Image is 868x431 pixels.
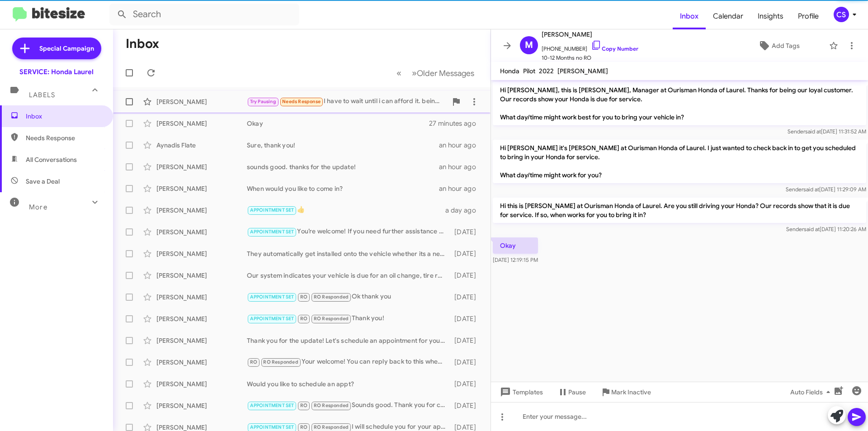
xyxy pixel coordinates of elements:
div: Ok thank you [247,292,450,302]
span: M [525,38,533,52]
a: Profile [791,3,826,29]
a: Calendar [706,3,750,29]
a: Copy Number [591,45,638,52]
a: Special Campaign [12,38,101,59]
span: RO Responded [314,316,349,322]
div: They automatically get installed onto the vehicle whether its a new car or used car. [247,249,450,258]
p: Hi this is [PERSON_NAME] at Ourisman Honda of Laurel. Are you still driving your Honda? Our recor... [493,198,866,223]
span: RO Responded [314,294,349,300]
div: 27 minutes ago [429,119,483,128]
div: Our system indicates your vehicle is due for an oil change, tire rotation, brake inspection, and ... [247,271,450,280]
div: [PERSON_NAME] [156,97,247,106]
div: [DATE] [450,401,483,410]
span: Save a Deal [26,177,60,186]
div: [DATE] [450,336,483,345]
div: an hour ago [439,184,483,193]
button: Auto Fields [783,384,841,400]
span: More [29,203,47,211]
div: 👍 [247,205,445,215]
span: said at [805,128,821,135]
div: Thank you! [247,313,450,324]
span: RO Responded [263,359,298,365]
div: You’re welcome! If you need further assistance or have any questions, just let me know. [247,227,450,237]
div: an hour ago [439,141,483,150]
div: Would you like to schedule an appt? [247,379,450,388]
span: » [412,67,417,79]
div: sounds good. thanks for the update! [247,162,439,171]
button: Add Tags [732,38,825,54]
span: RO [250,359,257,365]
span: Pilot [523,67,535,75]
div: Sounds good. Thank you for confirming your appt. We'll see you [DATE]. [247,400,450,411]
div: [DATE] [450,227,483,237]
p: Hi [PERSON_NAME], this is [PERSON_NAME], Manager at Ourisman Honda of Laurel. Thanks for being ou... [493,82,866,125]
span: said at [804,226,820,232]
span: [PHONE_NUMBER] [542,40,638,53]
div: [PERSON_NAME] [156,162,247,171]
span: Sender [DATE] 11:29:09 AM [786,186,866,193]
div: [PERSON_NAME] [156,314,247,323]
span: RO Responded [314,424,349,430]
div: Your welcome! You can reply back to this whenever you have time to come by and well get you sched... [247,357,450,367]
div: [PERSON_NAME] [156,227,247,237]
span: [PERSON_NAME] [557,67,608,75]
div: [DATE] [450,271,483,280]
div: [PERSON_NAME] [156,293,247,302]
button: Templates [491,384,550,400]
button: Pause [550,384,593,400]
button: Mark Inactive [593,384,658,400]
span: Try Pausing [250,99,276,104]
p: Okay [493,237,538,254]
span: APPOINTMENT SET [250,294,294,300]
div: an hour ago [439,162,483,171]
span: Needs Response [26,133,103,142]
span: APPOINTMENT SET [250,316,294,322]
div: Okay [247,119,429,128]
div: [PERSON_NAME] [156,184,247,193]
div: [DATE] [450,379,483,388]
div: [PERSON_NAME] [156,358,247,367]
div: I have to wait until i can afford it. being on a single income [247,96,447,107]
span: RO [300,424,307,430]
button: Previous [391,64,407,82]
div: [DATE] [450,358,483,367]
span: Older Messages [417,68,474,78]
h1: Inbox [126,37,159,51]
span: RO [300,403,307,408]
span: APPOINTMENT SET [250,229,294,235]
div: [DATE] [450,314,483,323]
span: Inbox [26,112,103,121]
div: [PERSON_NAME] [156,206,247,215]
span: 2022 [539,67,554,75]
span: Sender [DATE] 11:31:52 AM [788,128,866,135]
span: Add Tags [772,38,800,54]
div: [PERSON_NAME] [156,379,247,388]
a: Insights [750,3,791,29]
span: RO [300,294,307,300]
a: Inbox [673,3,706,29]
div: CS [834,7,849,22]
span: APPOINTMENT SET [250,207,294,213]
div: [PERSON_NAME] [156,401,247,410]
span: said at [803,186,819,193]
button: CS [826,7,858,22]
span: Needs Response [282,99,321,104]
span: RO [300,316,307,322]
span: Labels [29,91,55,99]
div: Aynadis Flate [156,141,247,150]
input: Search [109,4,299,25]
span: Honda [500,67,519,75]
button: Next [406,64,480,82]
span: 10-12 Months no RO [542,53,638,62]
span: All Conversations [26,155,77,164]
div: [PERSON_NAME] [156,271,247,280]
span: APPOINTMENT SET [250,424,294,430]
span: Sender [DATE] 11:20:26 AM [786,226,866,232]
div: [PERSON_NAME] [156,119,247,128]
div: [DATE] [450,293,483,302]
span: APPOINTMENT SET [250,403,294,408]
